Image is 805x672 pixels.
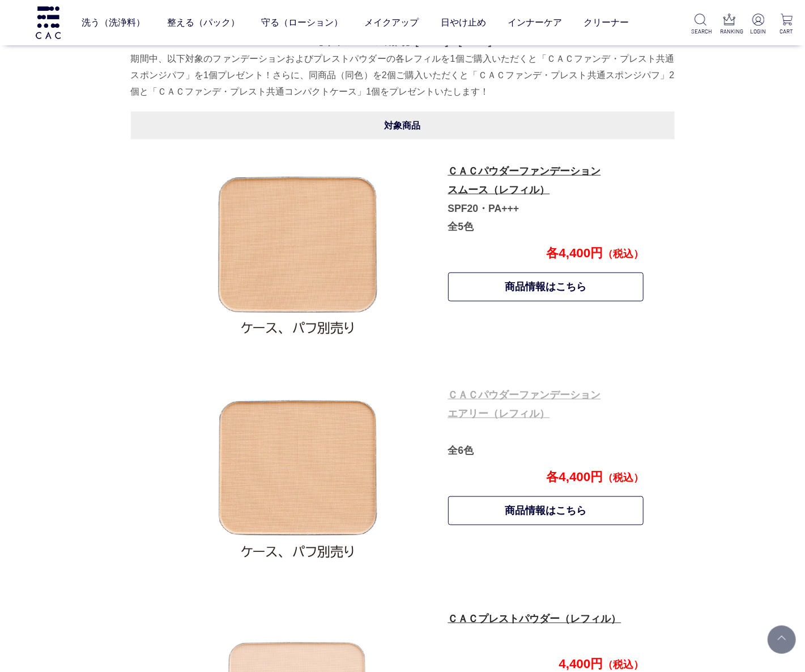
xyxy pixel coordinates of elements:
[777,14,796,36] a: CART
[131,50,675,100] p: 期間中、以下対象のファンデーションおよびプレストパウダーの各レフィルを1個ご購入いただくと「ＣＡＣファンデ・プレスト共通スポンジパフ」を1個プレゼント！さらに、同商品（同色）を2個ご購入いただく...
[447,470,644,485] p: 各4,400円
[131,112,675,139] div: 対象商品
[448,496,644,525] a: 商品情報はこちら
[448,162,643,236] p: SPF20・PA+++ 全5色
[448,165,601,195] a: ＣＡＣパウダーファンデーションスムース（レフィル）
[441,7,486,39] a: 日やけ止め
[584,7,629,39] a: クリーナー
[448,273,644,301] a: 商品情報はこちら
[749,14,768,36] a: LOGIN
[447,657,644,672] p: 4,400円
[199,154,397,352] img: 060201.jpg
[720,14,739,36] a: RANKING
[749,27,768,36] p: LOGIN
[777,27,796,36] p: CART
[364,7,419,39] a: メイクアップ
[447,246,644,261] p: 各4,400円
[199,377,397,576] img: 060211.jpg
[448,389,601,419] a: ＣＡＣパウダーファンデーションエアリー（レフィル）
[603,248,644,260] span: （税込）
[691,27,710,36] p: SEARCH
[603,472,644,483] span: （税込）
[82,7,145,39] a: 洗う（洗浄料）
[720,27,739,36] p: RANKING
[603,659,644,670] span: （税込）
[448,613,621,624] a: ＣＡＣプレストパウダー（レフィル）
[261,7,343,39] a: 守る（ローション）
[691,14,710,36] a: SEARCH
[508,7,562,39] a: インナーケア
[34,6,62,39] img: logo
[448,386,643,460] p: 全6色
[167,7,240,39] a: 整える（パック）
